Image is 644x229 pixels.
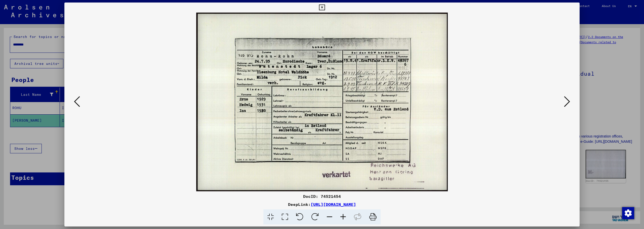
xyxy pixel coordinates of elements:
a: [URL][DOMAIN_NAME] [311,202,356,207]
img: 001.jpg [82,13,562,191]
div: DocID: 74521454 [64,193,580,199]
img: Change consent [622,207,634,219]
div: Change consent [622,207,634,219]
div: DeepLink: [64,201,580,207]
